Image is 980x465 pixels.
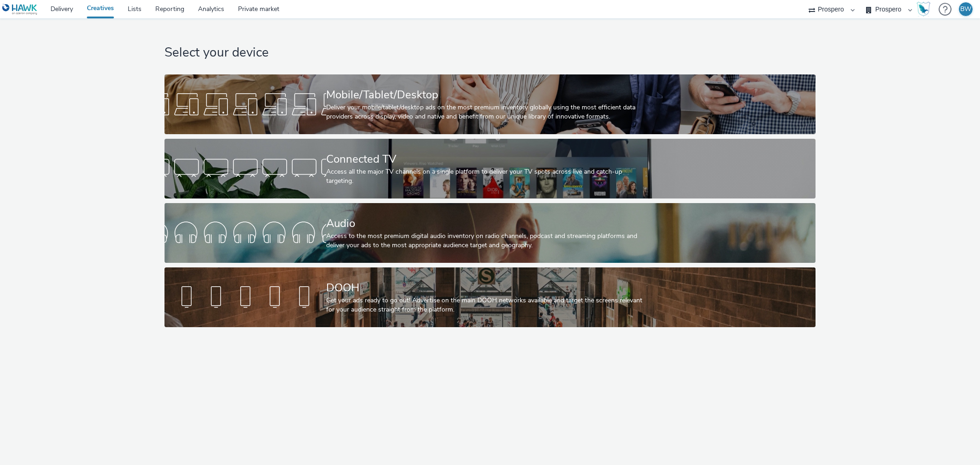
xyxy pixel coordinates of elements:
[164,267,816,327] a: DOOHGet your ads ready to go out! Advertise on the main DOOH networks available and target the sc...
[326,280,650,296] div: DOOH
[917,2,934,17] a: Hawk Academy
[326,151,650,167] div: Connected TV
[326,215,650,232] div: Audio
[164,74,816,134] a: Mobile/Tablet/DesktopDeliver your mobile/tablet/desktop ads on the most premium inventory globall...
[164,139,816,198] a: Connected TVAccess all the major TV channels on a single platform to deliver your TV spots across...
[960,2,971,16] div: BW
[164,44,816,62] h1: Select your device
[326,167,650,186] div: Access all the major TV channels on a single platform to deliver your TV spots across live and ca...
[326,296,650,315] div: Get your ads ready to go out! Advertise on the main DOOH networks available and target the screen...
[326,103,650,122] div: Deliver your mobile/tablet/desktop ads on the most premium inventory globally using the most effi...
[917,2,930,17] img: Hawk Academy
[326,232,650,250] div: Access to the most premium digital audio inventory on radio channels, podcast and streaming platf...
[2,4,38,15] img: undefined Logo
[164,203,816,263] a: AudioAccess to the most premium digital audio inventory on radio channels, podcast and streaming ...
[326,87,650,103] div: Mobile/Tablet/Desktop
